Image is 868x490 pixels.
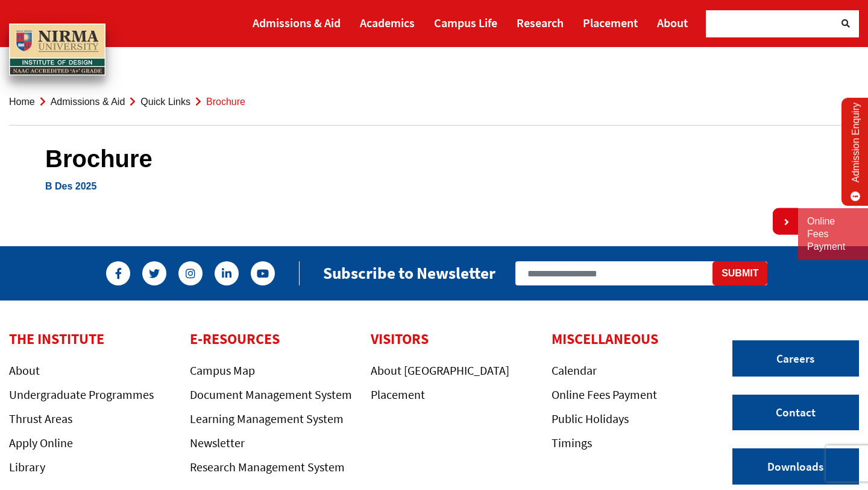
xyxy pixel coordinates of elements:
a: About [9,363,40,378]
a: Undergraduate Programmes [9,387,154,402]
img: main_logo [9,24,105,75]
a: Document Management System [190,387,352,402]
a: Campus Life [434,10,497,35]
a: Library [9,459,45,474]
a: Contact [732,395,859,431]
a: Online Fees Payment [807,215,859,253]
a: Downloads [732,448,859,485]
a: Placement [371,387,425,402]
a: Online Fees Payment [552,387,657,402]
a: Careers [732,340,859,377]
a: Thrust Areas [9,411,72,426]
a: About [GEOGRAPHIC_DATA] [371,363,509,378]
a: Learning Management System [190,411,344,426]
a: Academics [360,10,415,35]
span: Brochure [206,97,245,107]
a: Campus Map [190,363,255,378]
a: Admissions & Aid [253,10,341,35]
a: Research Management System [190,459,345,474]
a: Home [9,97,35,107]
a: B Des 2025 [45,181,96,191]
a: Timings [552,435,592,450]
a: Placement [583,10,638,35]
a: Apply Online [9,435,73,450]
h1: Brochure [45,144,823,173]
a: Calendar [552,363,597,378]
nav: breadcrumb [9,78,859,126]
a: Public Holidays [552,411,629,426]
a: Quick Links [140,97,190,107]
a: Admissions & Aid [51,97,125,107]
a: Newsletter [190,435,245,450]
a: About [657,10,688,35]
button: Submit [712,261,767,285]
a: Research [517,10,564,35]
h2: Subscribe to Newsletter [323,263,495,283]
